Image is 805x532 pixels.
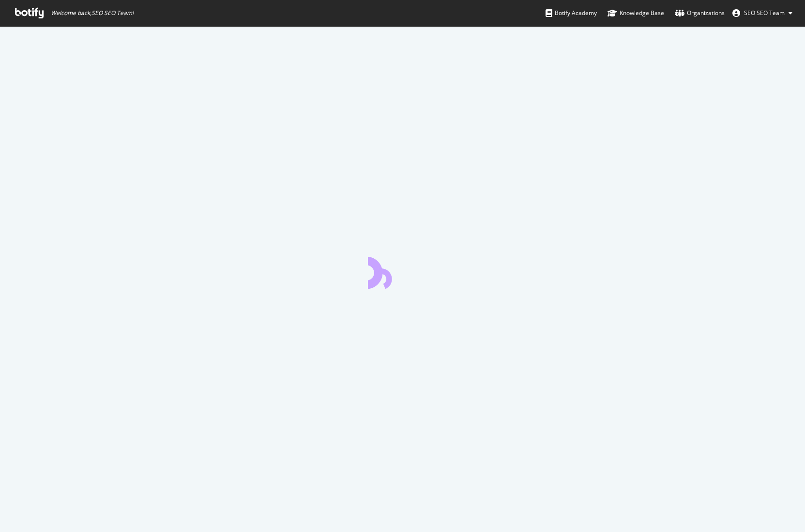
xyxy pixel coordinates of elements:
[744,9,785,17] span: SEO SEO Team
[546,8,597,18] div: Botify Academy
[725,5,800,21] button: SEO SEO Team
[608,8,664,18] div: Knowledge Base
[675,8,725,18] div: Organizations
[368,254,438,289] div: animation
[51,9,134,17] span: Welcome back, SEO SEO Team !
